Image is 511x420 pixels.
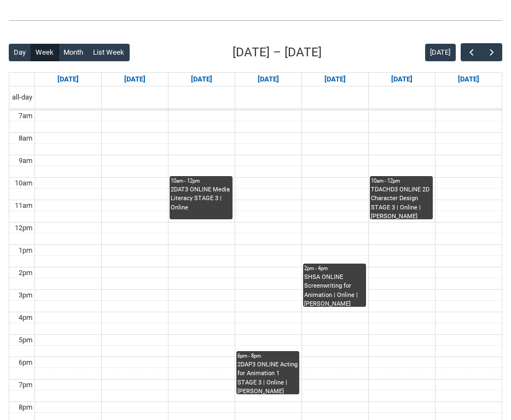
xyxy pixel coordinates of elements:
button: Day [9,44,31,61]
a: Go to September 20, 2025 [456,73,481,86]
div: 2DAP3 ONLINE Acting for Animation 1 STAGE 3 | Online | [PERSON_NAME] [237,360,299,394]
div: 3pm [16,290,34,301]
button: Previous Week [461,43,481,61]
div: 8am [16,133,34,144]
a: Go to September 18, 2025 [322,73,348,86]
a: Go to September 17, 2025 [255,73,281,86]
div: 10am - 12pm [371,177,432,185]
button: [DATE] [425,44,456,61]
div: 4pm [16,312,34,323]
a: Go to September 15, 2025 [122,73,148,86]
div: 8pm [16,402,34,413]
div: 7pm [16,380,34,390]
div: 2DAT3 ONLINE Media Literacy STAGE 3 | Online [171,185,232,213]
img: REDU_GREY_LINE [9,16,502,25]
div: 7am [16,110,34,121]
div: 9am [16,155,34,166]
div: 10am [13,178,34,189]
div: 6pm - 8pm [237,352,299,360]
a: Go to September 14, 2025 [55,73,81,86]
button: List Week [88,44,130,61]
span: all-day [10,92,34,103]
div: 11am [13,200,34,211]
a: Go to September 16, 2025 [189,73,214,86]
div: SHSA ONLINE Screenwriting for Animation | Online | [PERSON_NAME] [304,273,365,306]
div: 2pm - 4pm [304,265,365,272]
a: Go to September 19, 2025 [389,73,415,86]
div: 12pm [13,223,34,234]
div: TDACHD3 ONLINE 2D Character Design STAGE 3 | Online | [PERSON_NAME] [371,185,432,219]
div: 10am - 12pm [171,177,232,185]
div: 2pm [16,267,34,278]
button: Month [59,44,89,61]
button: Week [31,44,59,61]
div: 6pm [16,357,34,368]
button: Next Week [481,43,502,61]
div: 1pm [16,245,34,256]
h2: [DATE] – [DATE] [233,43,322,62]
div: 5pm [16,335,34,346]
